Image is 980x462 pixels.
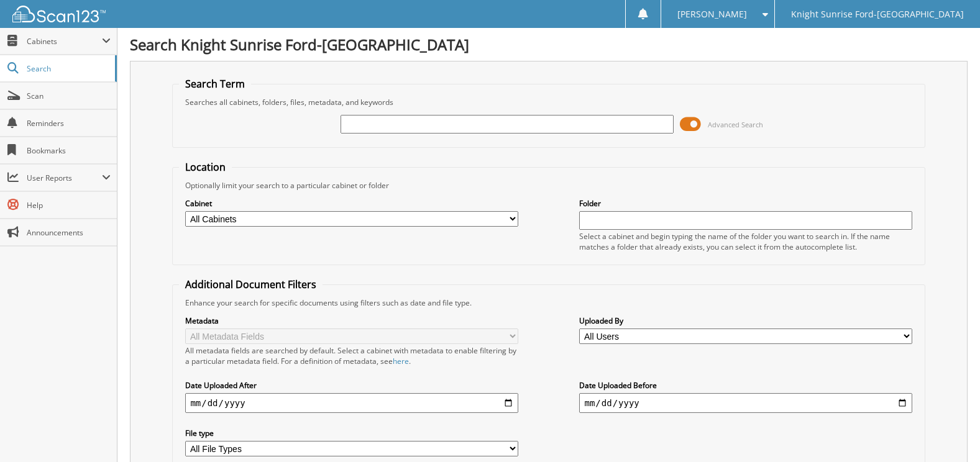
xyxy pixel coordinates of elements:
[27,227,111,238] span: Announcements
[27,91,111,101] span: Scan
[179,297,918,308] div: Enhance your search for specific documents using filters such as date and file type.
[12,6,106,22] img: scan123-logo-white.svg
[185,428,518,438] label: File type
[579,380,912,391] label: Date Uploaded Before
[27,145,111,156] span: Bookmarks
[27,36,102,47] span: Cabinets
[579,393,912,413] input: end
[179,160,232,174] legend: Location
[185,345,518,366] div: All metadata fields are searched by default. Select a cabinet with metadata to enable filtering b...
[130,34,968,55] h1: Search Knight Sunrise Ford-[GEOGRAPHIC_DATA]
[179,77,251,91] legend: Search Term
[791,11,964,18] span: Knight Sunrise Ford-[GEOGRAPHIC_DATA]
[179,278,323,291] legend: Additional Document Filters
[27,118,111,129] span: Reminders
[185,315,518,326] label: Metadata
[579,315,912,326] label: Uploaded By
[677,11,747,18] span: [PERSON_NAME]
[393,356,409,366] a: here
[185,393,518,413] input: start
[27,63,109,74] span: Search
[179,97,918,107] div: Searches all cabinets, folders, files, metadata, and keywords
[708,120,763,129] span: Advanced Search
[579,231,912,252] div: Select a cabinet and begin typing the name of the folder you want to search in. If the name match...
[185,380,518,391] label: Date Uploaded After
[27,200,111,211] span: Help
[185,198,518,209] label: Cabinet
[27,173,102,183] span: User Reports
[579,198,912,209] label: Folder
[179,180,918,191] div: Optionally limit your search to a particular cabinet or folder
